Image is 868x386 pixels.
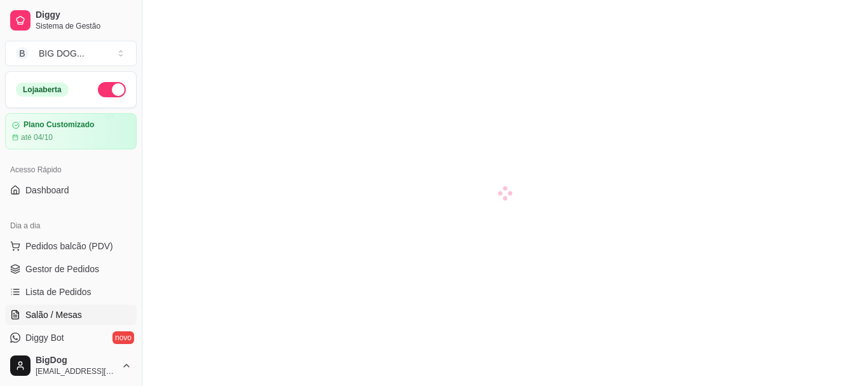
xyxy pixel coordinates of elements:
button: Alterar Status [98,82,126,97]
a: Plano Customizadoaté 04/10 [5,113,137,149]
div: BIG DOG ... [39,47,85,60]
span: Dashboard [25,184,69,196]
div: Acesso Rápido [5,160,137,180]
span: Diggy Bot [25,331,64,344]
div: Dia a dia [5,216,137,236]
div: Loja aberta [16,83,69,97]
span: Diggy [36,10,132,21]
article: Plano Customizado [24,120,94,130]
a: Diggy Botnovo [5,327,137,348]
span: Salão / Mesas [25,308,82,321]
button: Select a team [5,41,137,66]
a: Salão / Mesas [5,305,137,325]
span: [EMAIL_ADDRESS][DOMAIN_NAME] [36,366,116,376]
span: Sistema de Gestão [36,21,132,31]
article: até 04/10 [21,132,53,142]
a: Dashboard [5,180,137,200]
span: BigDog [36,355,116,366]
a: DiggySistema de Gestão [5,5,137,36]
button: Pedidos balcão (PDV) [5,236,137,256]
button: BigDog[EMAIL_ADDRESS][DOMAIN_NAME] [5,350,137,381]
span: B [16,47,29,60]
span: Gestor de Pedidos [25,263,99,275]
span: Lista de Pedidos [25,286,92,298]
a: Gestor de Pedidos [5,259,137,279]
a: Lista de Pedidos [5,282,137,302]
span: Pedidos balcão (PDV) [25,240,113,252]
